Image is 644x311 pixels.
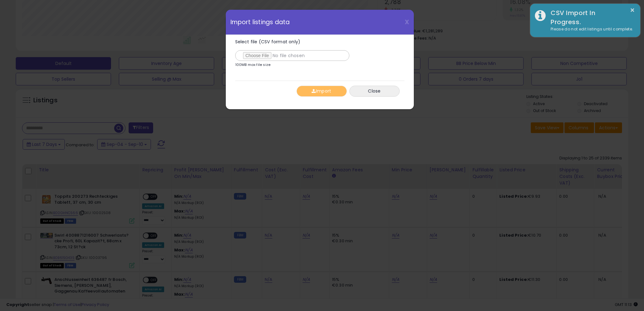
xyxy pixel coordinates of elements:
button: Close [349,86,400,97]
div: Please do not edit listings until complete. [546,26,636,32]
span: Select file (CSV format only) [235,39,301,45]
span: X [405,18,409,26]
span: Import listings data [230,19,290,25]
div: CSV Import In Progress. [546,8,636,26]
button: × [630,6,635,14]
p: 100MB max file size [235,63,271,67]
button: Import [297,86,347,97]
